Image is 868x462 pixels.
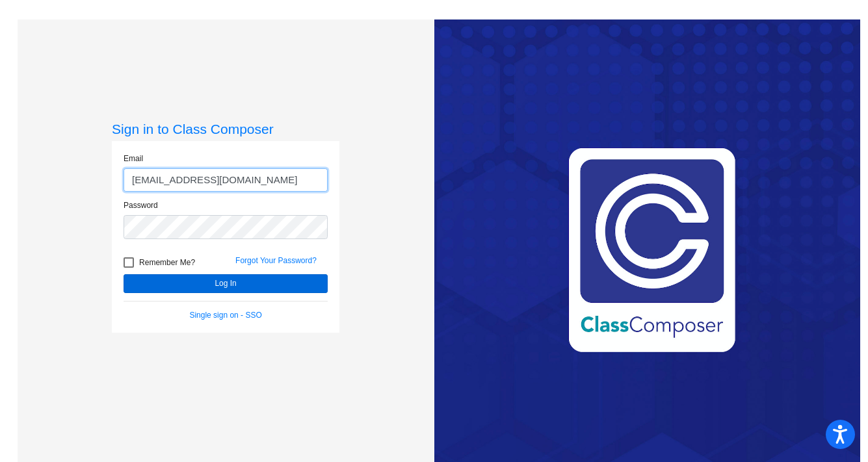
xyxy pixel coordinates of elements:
span: Remember Me? [139,255,195,270]
label: Email [124,153,143,164]
a: Forgot Your Password? [235,256,317,265]
h3: Sign in to Class Composer [112,121,339,137]
label: Password [124,199,158,211]
button: Log In [124,274,328,293]
a: Single sign on - SSO [189,311,261,320]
